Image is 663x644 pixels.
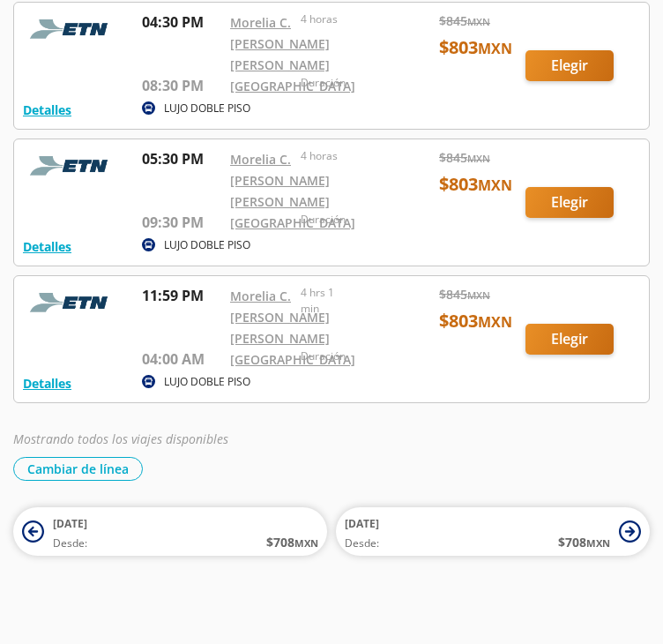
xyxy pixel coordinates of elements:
a: [GEOGRAPHIC_DATA] [230,214,355,231]
a: Morelia C. [PERSON_NAME] [PERSON_NAME] [230,151,330,210]
span: $ 708 [558,533,610,551]
span: [DATE] [345,516,379,531]
span: Desde: [53,535,87,551]
em: Mostrando todos los viajes disponibles [13,431,228,447]
a: Morelia C. [PERSON_NAME] [PERSON_NAME] [230,288,330,347]
p: LUJO DOBLE PISO [164,101,250,116]
a: Morelia C. [PERSON_NAME] [PERSON_NAME] [230,14,330,73]
span: $ 708 [266,533,318,551]
small: MXN [586,536,610,550]
button: Detalles [23,237,71,256]
button: [DATE]Desde:$708MXN [13,507,327,556]
p: LUJO DOBLE PISO [164,374,250,390]
button: Detalles [23,374,71,393]
button: Detalles [23,101,71,119]
button: Cambiar de línea [13,457,143,481]
p: LUJO DOBLE PISO [164,237,250,253]
span: [DATE] [53,516,87,531]
a: [GEOGRAPHIC_DATA] [230,78,355,94]
span: Desde: [345,535,379,551]
small: MXN [294,536,318,550]
button: [DATE]Desde:$708MXN [336,507,650,556]
a: [GEOGRAPHIC_DATA] [230,351,355,368]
